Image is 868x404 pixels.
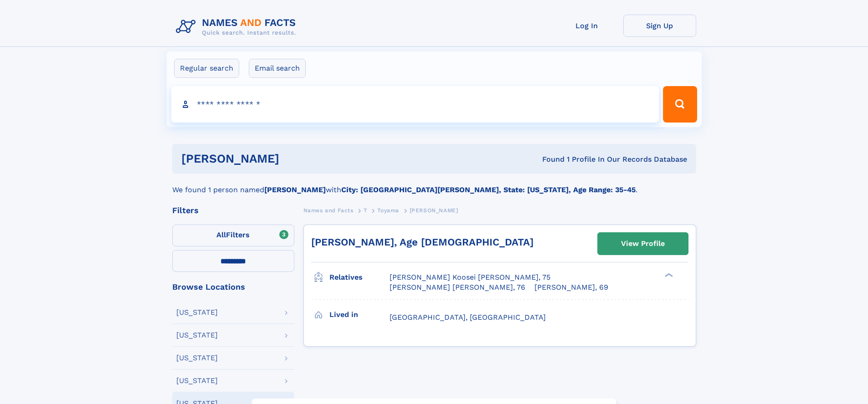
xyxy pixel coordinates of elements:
[172,174,696,195] div: We found 1 person named with .
[176,332,218,339] div: [US_STATE]
[172,283,294,291] div: Browse Locations
[621,233,665,254] div: View Profile
[410,207,458,214] span: [PERSON_NAME]
[172,15,303,39] img: Logo Names and Facts
[172,225,294,246] label: Filters
[377,207,399,214] span: Toyama
[377,205,399,216] a: Toyama
[176,354,218,362] div: [US_STATE]
[390,313,546,322] span: [GEOGRAPHIC_DATA], [GEOGRAPHIC_DATA]
[598,233,688,255] a: View Profile
[172,206,294,215] div: Filters
[663,272,673,278] div: ❯
[390,282,525,292] a: [PERSON_NAME] [PERSON_NAME], 76
[303,205,354,216] a: Names and Facts
[174,59,239,78] label: Regular search
[171,86,659,123] input: search input
[534,282,608,292] a: [PERSON_NAME], 69
[623,15,696,37] a: Sign Up
[390,272,550,282] a: [PERSON_NAME] Koosei [PERSON_NAME], 75
[216,230,226,239] span: All
[181,153,411,164] h1: [PERSON_NAME]
[663,86,697,123] button: Search Button
[249,59,306,78] label: Email search
[550,15,623,37] a: Log In
[311,236,534,248] a: [PERSON_NAME], Age [DEMOGRAPHIC_DATA]
[176,309,218,316] div: [US_STATE]
[364,205,367,216] a: T
[364,207,367,214] span: T
[341,185,636,194] b: City: [GEOGRAPHIC_DATA][PERSON_NAME], State: [US_STATE], Age Range: 35-45
[411,154,687,164] div: Found 1 Profile In Our Records Database
[176,377,218,384] div: [US_STATE]
[329,307,390,322] h3: Lived in
[264,185,326,194] b: [PERSON_NAME]
[329,270,390,285] h3: Relatives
